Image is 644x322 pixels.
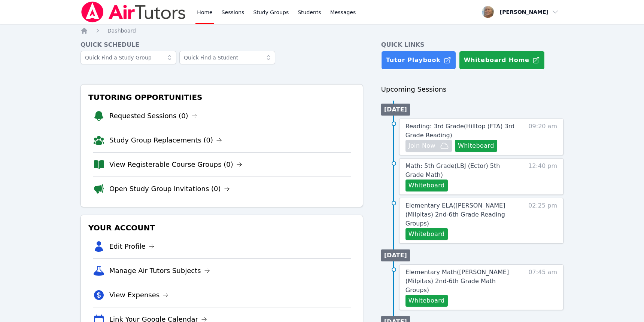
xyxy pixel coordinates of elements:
h4: Quick Schedule [80,40,363,49]
span: Join Now [408,141,435,150]
a: Manage Air Tutors Subjects [109,266,210,276]
button: Join Now [405,140,452,152]
button: Whiteboard Home [459,51,545,70]
span: Reading: 3rd Grade ( Hilltop (FTA) 3rd Grade Reading ) [405,123,514,139]
a: Requested Sessions (0) [109,111,197,121]
nav: Breadcrumb [80,27,563,34]
li: [DATE] [381,249,410,261]
img: Air Tutors [80,1,186,22]
a: Elementary ELA([PERSON_NAME] (Milpitas) 2nd-6th Grade Reading Groups) [405,201,519,228]
input: Quick Find a Study Group [80,51,176,64]
button: Whiteboard [405,228,448,240]
span: Elementary ELA ( [PERSON_NAME] (Milpitas) 2nd-6th Grade Reading Groups ) [405,202,505,227]
a: Math: 5th Grade(LBJ (Ector) 5th Grade Math) [405,162,519,180]
a: Tutor Playbook [381,51,456,70]
a: Open Study Group Invitations (0) [109,184,230,194]
a: Dashboard [107,27,136,34]
span: Dashboard [107,28,136,34]
button: Whiteboard [455,140,497,152]
span: 02:25 pm [528,201,557,240]
span: Elementary Math ( [PERSON_NAME] (Milpitas) 2nd-6th Grade Math Groups ) [405,269,509,294]
a: Elementary Math([PERSON_NAME] (Milpitas) 2nd-6th Grade Math Groups) [405,268,519,295]
h4: Quick Links [381,40,563,49]
h3: Your Account [87,221,357,234]
span: 09:20 am [528,122,557,152]
a: View Expenses [109,290,168,300]
input: Quick Find a Student [179,51,275,64]
button: Whiteboard [405,180,448,191]
a: Reading: 3rd Grade(Hilltop (FTA) 3rd Grade Reading) [405,122,519,140]
span: 07:45 am [528,268,557,307]
span: Math: 5th Grade ( LBJ (Ector) 5th Grade Math ) [405,162,500,178]
a: Study Group Replacements (0) [109,135,222,145]
a: Edit Profile [109,241,155,252]
button: Whiteboard [405,295,448,307]
li: [DATE] [381,104,410,116]
a: View Registerable Course Groups (0) [109,159,242,170]
span: Messages [330,9,356,16]
h3: Upcoming Sessions [381,84,563,95]
span: 12:40 pm [528,162,557,191]
h3: Tutoring Opportunities [87,91,357,104]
